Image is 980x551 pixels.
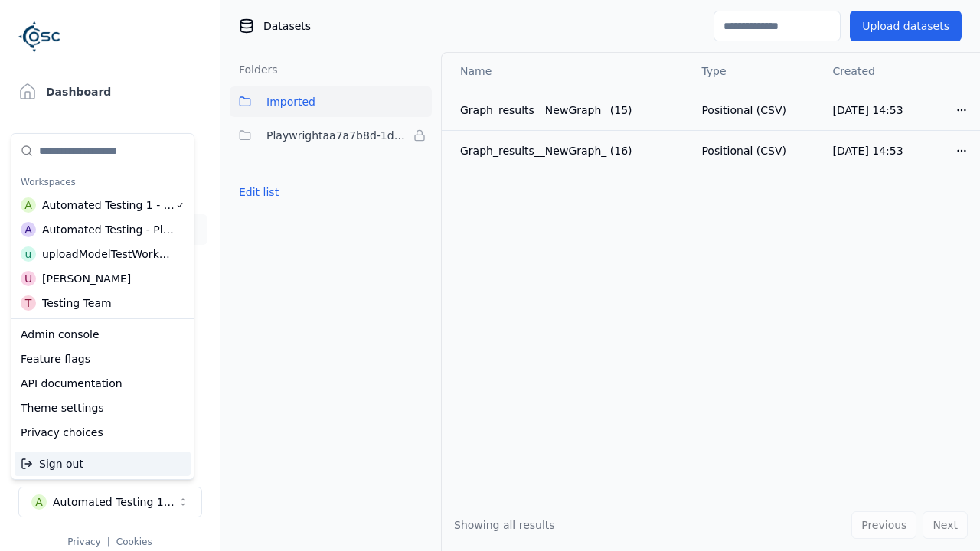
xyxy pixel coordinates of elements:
[42,197,175,213] div: Automated Testing 1 - Playwright
[42,271,131,286] div: [PERSON_NAME]
[42,295,112,311] div: Testing Team
[15,171,191,193] div: Workspaces
[42,222,175,237] div: Automated Testing - Playwright
[15,347,191,371] div: Feature flags
[21,271,36,286] div: U
[15,452,191,476] div: Sign out
[11,448,194,479] div: Suggestions
[15,371,191,396] div: API documentation
[21,197,36,213] div: A
[21,246,36,262] div: u
[11,319,194,448] div: Suggestions
[11,134,194,318] div: Suggestions
[15,420,191,445] div: Privacy choices
[15,396,191,420] div: Theme settings
[15,322,191,347] div: Admin console
[42,246,174,262] div: uploadModelTestWorkspace
[21,295,36,311] div: T
[21,222,36,237] div: A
